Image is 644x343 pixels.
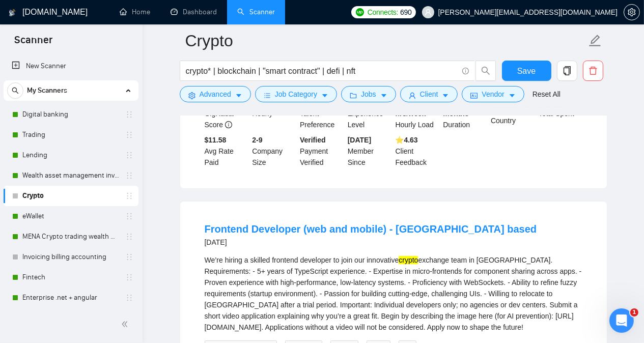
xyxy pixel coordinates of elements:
button: Save [502,61,551,81]
span: user [425,9,432,16]
span: Vendor [482,89,504,100]
a: eWallet [22,206,119,226]
b: Verified [300,136,326,144]
span: 1 [630,308,638,317]
a: New Scanner [12,56,130,76]
span: bars [264,92,271,99]
button: setting [624,4,640,20]
span: holder [125,110,133,119]
button: delete [583,61,603,81]
span: holder [125,294,133,302]
button: copy [557,61,577,81]
div: [DATE] [205,236,537,248]
span: caret-down [235,92,242,99]
span: double-left [121,319,131,329]
button: folderJobscaret-down [341,86,396,102]
button: idcardVendorcaret-down [462,86,524,102]
span: caret-down [321,92,328,99]
div: Payment Verified [298,134,346,168]
b: $11.58 [205,136,227,144]
span: 690 [400,7,411,18]
a: Crypto [22,186,119,206]
span: delete [583,66,603,75]
span: idcard [470,92,478,99]
span: Connects: [368,7,398,18]
a: Frontend Developer (web and mobile) - [GEOGRAPHIC_DATA] based [205,223,537,235]
a: Reset All [533,89,561,100]
a: homeHome [120,8,150,16]
span: setting [188,92,195,99]
div: Member Since [346,134,394,168]
div: Client Feedback [394,134,441,168]
button: search [7,82,23,99]
a: searchScanner [237,8,275,16]
div: Avg Rate Paid [203,134,250,168]
a: Invoicing billing accounting [22,247,119,267]
a: Enterprise .net + angular [22,288,119,308]
span: holder [125,233,133,241]
span: edit [589,34,602,47]
span: setting [624,8,639,16]
b: ⭐️ 4.63 [396,136,418,144]
span: search [8,87,23,94]
img: upwork-logo.png [356,8,364,16]
span: info-circle [462,68,469,74]
a: Fintech [22,267,119,288]
span: holder [125,273,133,281]
img: logo [9,5,16,21]
span: holder [125,171,133,180]
span: search [476,66,495,75]
span: copy [557,66,577,75]
span: holder [125,253,133,261]
div: Company Size [250,134,298,168]
a: MENA Crypto trading wealth manag [22,226,119,247]
span: holder [125,131,133,139]
span: holder [125,192,133,200]
a: Wealth asset management investment [22,165,119,186]
span: Save [517,65,536,77]
button: barsJob Categorycaret-down [255,86,337,102]
button: userClientcaret-down [400,86,458,102]
span: caret-down [442,92,449,99]
span: My Scanners [27,80,67,101]
span: holder [125,151,133,159]
span: Scanner [6,33,61,54]
span: Advanced [200,89,231,100]
b: 2-9 [252,136,262,144]
span: Jobs [361,89,376,100]
b: [DATE] [348,136,371,144]
iframe: Intercom live chat [609,308,634,333]
span: user [409,92,416,99]
a: setting [624,8,640,16]
button: settingAdvancedcaret-down [180,86,251,102]
span: info-circle [225,121,232,128]
span: Client [420,89,438,100]
div: We’re hiring a skilled frontend developer to join our innovative exchange team in [GEOGRAPHIC_DAT... [205,254,582,333]
span: caret-down [380,92,387,99]
input: Search Freelance Jobs... [186,65,458,77]
input: Scanner name... [185,28,586,53]
span: caret-down [509,92,516,99]
li: New Scanner [4,56,138,76]
button: search [475,61,496,81]
a: Lending [22,145,119,165]
span: holder [125,212,133,220]
span: folder [350,92,357,99]
mark: crypto [399,256,418,264]
a: Digital banking [22,104,119,125]
a: dashboardDashboard [171,8,217,16]
a: Trading [22,125,119,145]
span: Job Category [275,89,317,100]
